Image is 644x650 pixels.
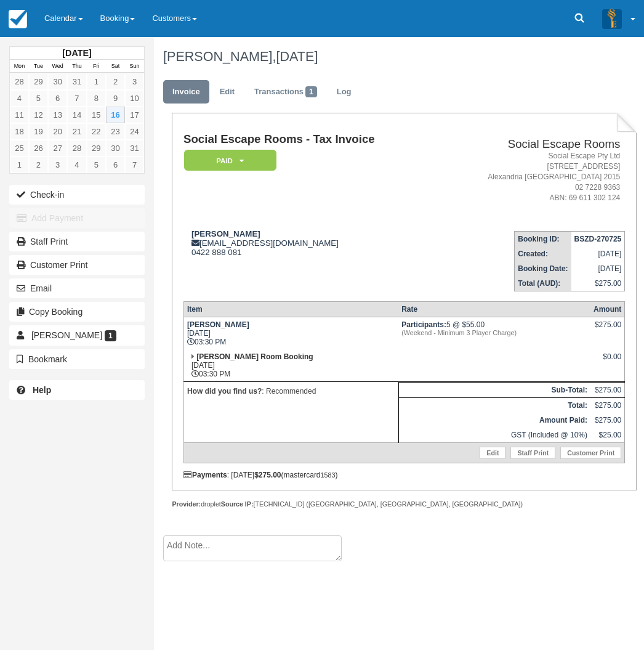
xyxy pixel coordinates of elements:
div: : [DATE] (mastercard ) [183,471,625,479]
strong: [DATE] [62,48,91,58]
strong: [PERSON_NAME] Room Booking [196,352,313,361]
a: Staff Print [9,232,145,251]
button: Email [9,278,145,298]
strong: Source IP: [221,500,254,508]
a: 19 [29,123,48,140]
a: 28 [10,73,29,90]
th: Amount [590,301,625,317]
a: 7 [67,90,86,107]
div: droplet [TECHNICAL_ID] ([GEOGRAPHIC_DATA], [GEOGRAPHIC_DATA], [GEOGRAPHIC_DATA]) [172,500,637,509]
a: Edit [480,447,505,459]
a: 1 [10,156,29,173]
strong: Payments [183,471,227,479]
a: 13 [48,107,67,123]
a: 2 [29,156,48,173]
strong: How did you find us? [187,387,262,396]
a: 15 [87,107,106,123]
a: Invoice [163,80,209,104]
a: 30 [48,73,67,90]
strong: Provider: [172,500,201,508]
a: 5 [87,156,106,173]
a: 12 [29,107,48,123]
a: 7 [125,156,144,173]
a: Staff Print [510,447,555,459]
a: 22 [87,123,106,140]
button: Copy Booking [9,302,145,322]
th: Sub-Total: [398,382,590,397]
img: checkfront-main-nav-mini-logo.png [9,10,27,28]
a: 21 [67,123,86,140]
em: Paid [184,150,276,171]
td: [DATE] [571,246,625,261]
a: 6 [106,156,125,173]
span: [PERSON_NAME] [31,330,102,340]
a: Log [328,80,361,104]
a: 3 [125,73,144,90]
a: 31 [125,140,144,156]
img: A3 [602,9,622,28]
em: (Weekend - Minimum 3 Player Charge) [401,329,587,336]
th: Booking ID: [515,231,571,246]
a: 31 [67,73,86,90]
th: Created: [515,246,571,261]
a: 26 [29,140,48,156]
a: Paid [183,149,272,172]
strong: [PERSON_NAME] [191,229,260,238]
td: [DATE] [571,261,625,276]
button: Bookmark [9,349,145,369]
th: Sat [106,60,125,73]
a: 23 [106,123,125,140]
div: [EMAIL_ADDRESS][DOMAIN_NAME] 0422 888 081 [183,229,437,257]
th: Rate [398,301,590,317]
th: Mon [10,60,29,73]
a: 29 [87,140,106,156]
th: Fri [87,60,106,73]
th: Wed [48,60,67,73]
a: 18 [10,123,29,140]
p: : Recommended [187,385,395,397]
th: Sun [125,60,144,73]
th: Thu [67,60,86,73]
td: $25.00 [590,428,625,443]
strong: Participants [401,320,446,329]
a: 10 [125,90,144,107]
a: Transactions1 [245,80,326,104]
button: Check-in [9,185,145,205]
th: Total: [398,397,590,413]
td: GST (Included @ 10%) [398,428,590,443]
span: 1 [105,330,116,341]
a: 24 [125,123,144,140]
div: $0.00 [594,352,621,371]
button: Add Payment [9,208,145,228]
a: 16 [106,107,125,123]
a: 3 [48,156,67,173]
a: Customer Print [560,447,621,459]
a: Edit [211,80,244,104]
a: 4 [10,90,29,107]
a: Help [9,380,145,400]
span: [DATE] [276,49,318,64]
span: 1 [305,86,317,97]
a: [PERSON_NAME] 1 [9,325,145,345]
th: Tue [29,60,48,73]
a: Customer Print [9,255,145,275]
b: Help [33,385,51,395]
td: [DATE] 03:30 PM [183,317,398,349]
h1: Social Escape Rooms - Tax Invoice [183,133,437,146]
a: 11 [10,107,29,123]
td: $275.00 [590,413,625,428]
th: Total (AUD): [515,276,571,291]
small: 1583 [321,471,336,479]
a: 4 [67,156,86,173]
a: 17 [125,107,144,123]
strong: $275.00 [254,471,281,479]
a: 20 [48,123,67,140]
td: $275.00 [571,276,625,291]
a: 6 [48,90,67,107]
a: 2 [106,73,125,90]
td: $275.00 [590,382,625,397]
address: Social Escape Pty Ltd [STREET_ADDRESS] Alexandria [GEOGRAPHIC_DATA] 2015 02 7228 9363 ABN: 69 611... [441,151,620,204]
th: Item [183,301,398,317]
a: 5 [29,90,48,107]
a: 1 [87,73,106,90]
